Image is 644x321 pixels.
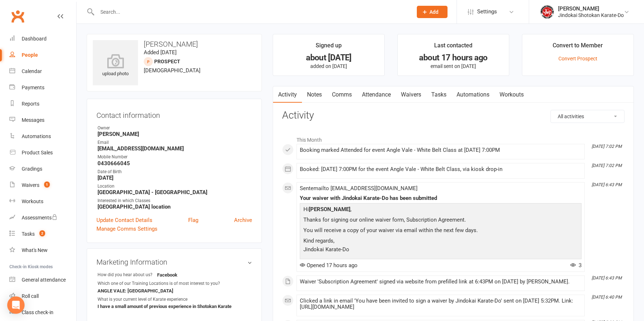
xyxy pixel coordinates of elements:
a: Class kiosk mode [9,304,76,321]
div: General attendance [22,277,66,283]
div: Tasks [22,231,35,237]
strong: [EMAIL_ADDRESS][DOMAIN_NAME] [98,145,252,152]
a: Update Contact Details [96,216,152,224]
div: Clicked a link in email 'You have been invited to sign a waiver by Jindokai Karate-Do' sent on [D... [300,298,582,310]
i: [DATE] 6:40 PM [592,295,622,300]
a: Waivers [396,86,426,103]
button: Add [417,6,448,18]
strong: Facebook [157,272,199,278]
div: [PERSON_NAME] [558,5,624,12]
div: about [DATE] [280,54,378,61]
a: Roll call [9,288,76,304]
i: [DATE] 6:43 PM [592,275,622,281]
i: [DATE] 6:43 PM [592,182,622,187]
p: Hi , [302,205,580,215]
span: Settings [477,4,497,20]
a: Workouts [9,193,76,210]
h3: Contact information [96,108,252,119]
i: [DATE] 7:02 PM [592,163,622,168]
strong: ANGLE VALE: [GEOGRAPHIC_DATA] [98,288,173,294]
a: Archive [234,216,252,224]
div: Date of Birth [98,168,252,175]
div: about 17 hours ago [404,54,502,61]
a: Automations [451,86,494,103]
div: Messages [22,117,44,123]
h3: Marketing Information [96,258,252,266]
div: Signed up [316,41,342,54]
div: Interested in which Classes [98,197,252,204]
p: Thanks for signing our online waiver form, Subscription Agreement. [302,215,580,226]
a: What's New [9,242,76,258]
span: 1 [44,181,50,188]
snap: prospect [154,59,180,64]
a: Calendar [9,63,76,80]
span: 2 [39,230,45,236]
a: Clubworx [9,7,27,25]
h3: [PERSON_NAME] [93,40,256,48]
a: Comms [327,86,357,103]
div: People [22,52,38,58]
a: Product Sales [9,145,76,161]
a: Workouts [494,86,529,103]
a: Notes [302,86,327,103]
div: Calendar [22,68,42,74]
div: Last contacted [434,41,472,54]
strong: [GEOGRAPHIC_DATA] location [98,204,252,210]
div: Class check-in [22,309,53,315]
div: Convert to Member [553,41,603,54]
div: Booked: [DATE] 7:00PM for the event Angle Vale - White Belt Class, via kiosk drop-in [300,166,582,172]
a: People [9,47,76,63]
span: Sent email to [EMAIL_ADDRESS][DOMAIN_NAME] [300,185,418,192]
div: Booking marked Attended for event Angle Vale - White Belt Class at [DATE] 7:00PM [300,147,582,153]
div: How did you hear about us? [98,271,157,278]
span: [DEMOGRAPHIC_DATA] [144,67,200,74]
div: Workouts [22,198,43,204]
div: Assessments [22,215,57,221]
h3: Activity [282,110,624,121]
a: Automations [9,128,76,145]
div: Open Intercom Messenger [7,296,25,314]
div: Dashboard [22,36,47,42]
strong: [PERSON_NAME] [98,131,252,137]
a: Reports [9,96,76,112]
span: 3 [570,262,582,269]
p: Kind regards, Jindokai Karate-Do [302,236,580,256]
div: Mobile Number [98,154,252,160]
div: Location [98,183,252,190]
p: You will receive a copy of your waiver via email within the next few days. [302,226,580,236]
strong: [GEOGRAPHIC_DATA] - [GEOGRAPHIC_DATA] [98,189,252,196]
div: Product Sales [22,150,53,155]
a: Activity [273,86,302,103]
div: Roll call [22,293,39,299]
strong: I have a small amount of previous experience in Shotokan Karate [98,304,232,309]
div: Which one of our Training Locations is of most interest to you? [98,280,220,287]
a: Attendance [357,86,396,103]
a: Flag [188,216,198,224]
div: upload photo [93,54,138,78]
div: Waiver 'Subscription Agreement' signed via website from prefilled link at 6:43PM on [DATE] by [PE... [300,279,582,285]
div: What's New [22,247,48,253]
a: Dashboard [9,31,76,47]
div: Your waiver with Jindokai Karate-Do has been submitted [300,195,582,201]
a: Tasks [426,86,451,103]
a: Manage Comms Settings [96,224,157,233]
span: Opened 17 hours ago [300,262,358,269]
img: thumb_image1661986740.png [540,5,554,19]
li: This Month [282,132,624,144]
p: email sent on [DATE] [404,63,502,69]
a: Gradings [9,161,76,177]
div: Email [98,139,252,146]
strong: [DATE] [98,175,252,181]
a: Assessments [9,210,76,226]
div: Reports [22,101,39,107]
strong: 0430666045 [98,160,252,167]
div: What is your current level of Karate experience [98,296,187,303]
p: added on [DATE] [280,63,378,69]
div: Payments [22,85,44,90]
div: Owner [98,125,252,132]
time: Added [DATE] [144,49,177,56]
input: Search... [95,7,407,17]
span: Add [429,9,438,15]
a: Tasks 2 [9,226,76,242]
div: Waivers [22,182,39,188]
